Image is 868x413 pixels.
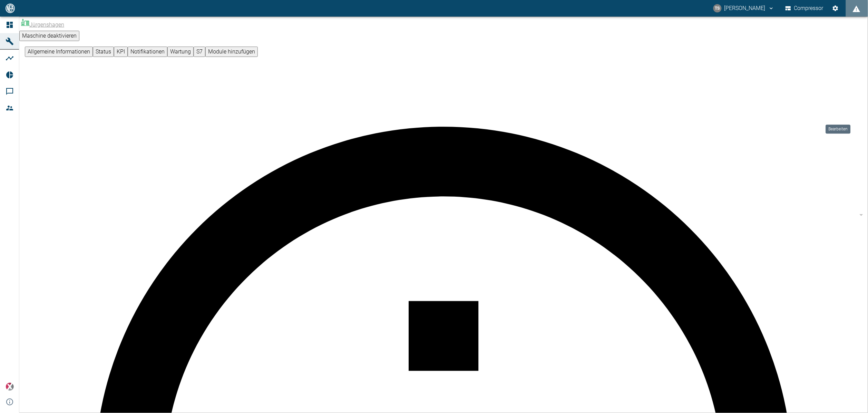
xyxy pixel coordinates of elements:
[712,2,776,14] button: timo.streitbuerger@arcanum-energy.de
[826,125,851,134] div: Bearbeiten
[114,47,128,57] button: KPI
[25,47,93,57] button: Allgemeine Informationen
[167,47,194,57] button: Wartung
[6,383,14,391] img: Xplore Logo
[5,3,16,13] img: logo
[93,47,114,57] button: Status
[205,47,258,57] button: Module hinzufügen
[784,2,825,14] button: Compressor
[829,2,842,14] button: Einstellungen
[194,47,205,57] button: S7
[19,31,79,41] button: Maschine deaktivieren
[128,47,167,57] button: Notifikationen
[21,21,64,28] a: Jürgenshagen
[713,4,722,12] div: TS
[29,21,64,28] span: Jürgenshagen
